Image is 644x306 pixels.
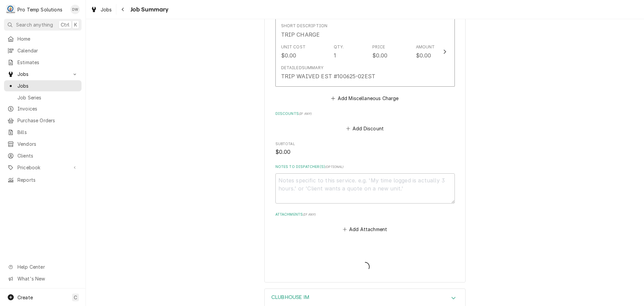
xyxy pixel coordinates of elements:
[416,51,431,59] div: $0.00
[4,92,82,103] a: Job Series
[4,57,82,68] a: Estimates
[101,6,112,13] span: Jobs
[281,31,320,39] div: TRIP CHARGE
[275,212,455,217] label: Attachments
[4,33,82,44] a: Home
[345,124,385,133] button: Add Discount
[4,261,82,272] a: Go to Help Center
[275,141,455,156] div: Subtotal
[4,115,82,126] a: Purchase Orders
[17,129,78,136] span: Bills
[128,5,169,14] span: Job Summary
[17,6,62,13] div: Pro Temp Solutions
[4,273,82,284] a: Go to What's New
[275,164,455,170] label: Notes to Dispatcher(s)
[4,150,82,161] a: Clients
[17,117,78,124] span: Purchase Orders
[4,162,82,173] a: Go to Pricebook
[372,44,385,50] div: Price
[16,21,53,28] span: Search anything
[4,138,82,149] a: Vendors
[360,260,370,274] span: Loading...
[281,23,328,29] div: Short Description
[70,5,80,14] div: Dana Williams's Avatar
[334,44,344,50] div: Qty.
[17,59,78,66] span: Estimates
[281,72,376,80] div: TRIP WAIVED EST #100625-02EST
[17,94,78,101] span: Job Series
[17,105,78,112] span: Invoices
[281,51,297,59] div: $0.00
[275,111,455,133] div: Discounts
[6,5,15,14] div: P
[275,16,455,87] button: Update Line Item
[334,51,336,59] div: 1
[275,141,455,147] span: Subtotal
[275,149,291,155] span: $0.00
[17,164,68,171] span: Pricebook
[17,295,33,300] span: Create
[275,164,455,204] div: Notes to Dispatcher(s)
[275,111,455,117] label: Discounts
[299,112,312,116] span: ( if any )
[17,35,78,42] span: Home
[17,47,78,54] span: Calendar
[372,51,388,59] div: $0.00
[4,45,82,56] a: Calendar
[416,44,435,50] div: Amount
[74,21,77,28] span: K
[275,7,455,103] div: Trip Charges, Diagnostic Fees, etc.
[303,213,316,216] span: ( if any )
[118,4,128,15] button: Navigate back
[4,19,82,31] button: Search anythingCtrlK
[70,5,80,14] div: DW
[88,4,115,15] a: Jobs
[4,103,82,114] a: Invoices
[281,65,323,71] div: Detailed Summary
[61,21,69,28] span: Ctrl
[4,127,82,138] a: Bills
[275,212,455,234] div: Attachments
[275,148,455,156] span: Subtotal
[325,165,344,169] span: ( optional )
[4,80,82,91] a: Jobs
[341,225,388,234] button: Add Attachment
[271,294,309,301] h3: CLUBHOUSE IM
[17,82,78,89] span: Jobs
[6,5,15,14] div: Pro Temp Solutions's Avatar
[74,294,77,301] span: C
[17,263,77,270] span: Help Center
[17,176,78,183] span: Reports
[17,140,78,147] span: Vendors
[17,71,68,78] span: Jobs
[17,275,77,282] span: What's New
[330,93,400,103] button: Add Miscellaneous Charge
[4,69,82,80] a: Go to Jobs
[281,44,306,50] div: Unit Cost
[4,174,82,185] a: Reports
[17,152,78,159] span: Clients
